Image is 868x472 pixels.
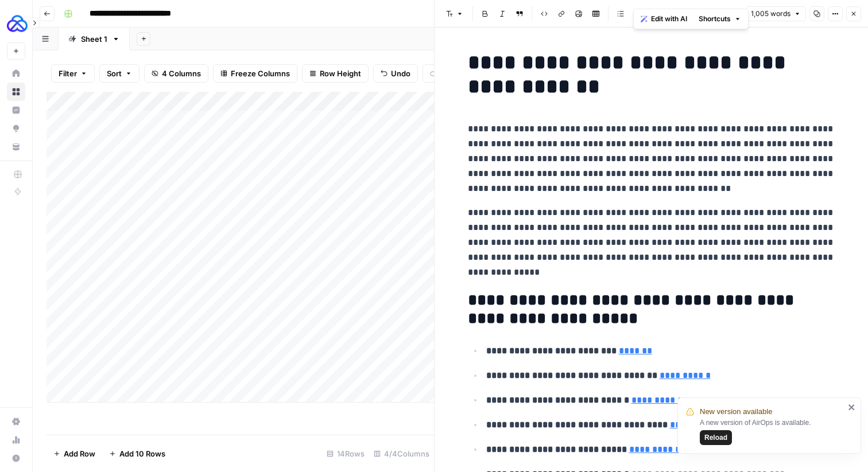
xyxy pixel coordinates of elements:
a: Opportunities [7,119,25,138]
a: Sheet 1 [59,28,130,50]
div: A new version of AirOps is available. [700,418,844,445]
span: Filter [59,68,77,79]
a: Home [7,64,25,83]
span: 1,005 words [751,9,790,19]
div: 4/4 Columns [369,444,434,463]
button: Workspace: AUQ [7,9,25,38]
div: 14 Rows [322,444,369,463]
button: Shortcuts [694,11,746,26]
button: Sort [99,64,139,83]
button: 1,005 words [746,6,806,21]
a: Browse [7,83,25,101]
button: Undo [373,64,418,83]
span: Undo [391,68,410,79]
span: Add 10 Rows [119,448,165,459]
span: 4 Columns [162,68,201,79]
span: Freeze Columns [231,68,290,79]
button: Edit with AI [636,11,692,26]
span: Edit with AI [651,14,687,24]
a: Usage [7,431,25,449]
a: Your Data [7,138,25,156]
div: Sheet 1 [81,33,107,45]
button: Filter [51,64,95,83]
span: Add Row [64,448,95,459]
span: Shortcuts [699,14,731,24]
button: close [848,403,856,412]
button: Reload [700,430,732,445]
span: New version available [700,406,772,418]
a: Settings [7,412,25,431]
img: AUQ Logo [7,13,28,34]
button: Help + Support [7,449,25,467]
a: Insights [7,101,25,119]
button: 4 Columns [144,64,208,83]
span: Sort [107,68,122,79]
span: Row Height [320,68,361,79]
button: Add 10 Rows [102,444,172,463]
button: Row Height [302,64,369,83]
button: Add Row [46,444,102,463]
span: Reload [704,432,727,443]
button: Freeze Columns [213,64,297,83]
